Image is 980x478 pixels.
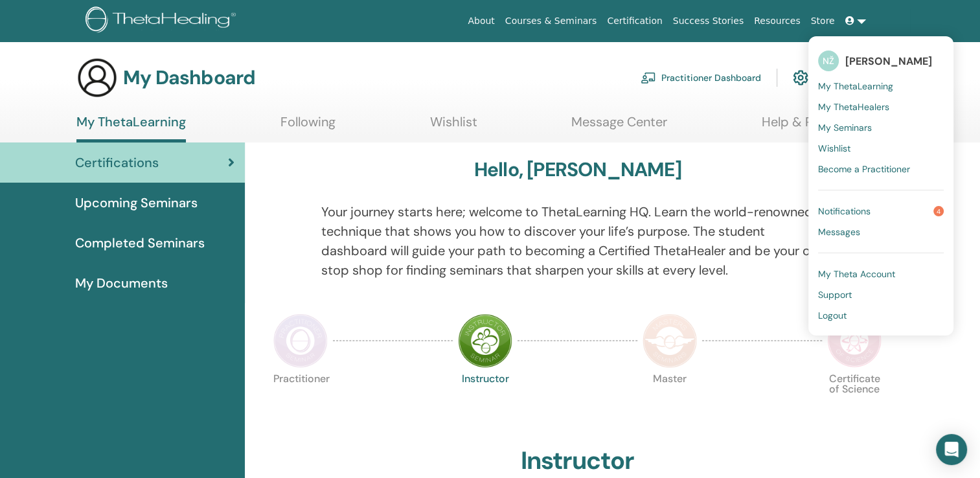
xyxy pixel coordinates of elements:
[458,374,512,428] p: Instructor
[818,222,944,242] a: Messages
[818,310,847,321] span: Logout
[818,122,872,133] span: My Seminars
[806,9,840,33] a: Store
[818,80,893,92] span: My ThetaLearning
[818,101,889,113] span: My ThetaHealers
[521,446,634,476] h2: Instructor
[500,9,602,33] a: Courses & Seminars
[936,434,967,465] div: Open Intercom Messenger
[641,72,656,84] img: chalkboard-teacher.svg
[818,226,860,238] span: Messages
[75,153,159,172] span: Certifications
[641,63,761,92] a: Practitioner Dashboard
[818,163,910,175] span: Become a Practitioner
[76,57,118,98] img: generic-user-icon.jpg
[430,114,477,139] a: Wishlist
[668,9,749,33] a: Success Stories
[933,206,944,216] span: 4
[643,313,697,368] img: Master
[818,159,944,179] a: Become a Practitioner
[75,233,205,253] span: Completed Seminars
[280,114,336,139] a: Following
[818,268,895,280] span: My Theta Account
[76,114,186,142] a: My ThetaLearning
[818,142,850,154] span: Wishlist
[818,305,944,326] a: Logout
[818,46,944,76] a: NŽ[PERSON_NAME]
[321,202,834,280] p: Your journey starts here; welcome to ThetaLearning HQ. Learn the world-renowned technique that sh...
[818,264,944,284] a: My Theta Account
[818,289,852,301] span: Support
[474,158,681,181] h3: Hello, [PERSON_NAME]
[85,6,240,36] img: logo.png
[827,313,882,368] img: Certificate of Science
[818,51,839,71] span: NŽ
[571,114,667,139] a: Message Center
[818,201,944,222] a: Notifications4
[123,66,255,89] h3: My Dashboard
[793,63,865,92] a: My Account
[818,76,944,97] a: My ThetaLearning
[749,9,806,33] a: Resources
[818,138,944,159] a: Wishlist
[793,67,808,89] img: cog.svg
[273,313,328,368] img: Practitioner
[845,54,932,68] span: [PERSON_NAME]
[602,9,667,33] a: Certification
[75,193,198,212] span: Upcoming Seminars
[818,97,944,117] a: My ThetaHealers
[818,284,944,305] a: Support
[762,114,866,139] a: Help & Resources
[458,313,512,368] img: Instructor
[818,117,944,138] a: My Seminars
[75,273,168,293] span: My Documents
[462,9,499,33] a: About
[827,374,882,428] p: Certificate of Science
[643,374,697,428] p: Master
[818,205,871,217] span: Notifications
[273,374,328,428] p: Practitioner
